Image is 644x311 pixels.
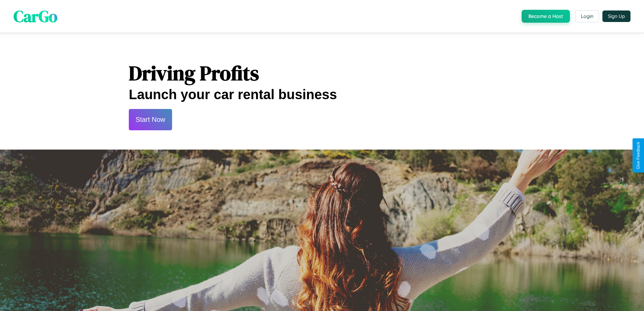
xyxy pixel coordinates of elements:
button: Start Now [129,109,172,130]
h1: Driving Profits [129,59,515,87]
span: CarGo [14,5,57,27]
div: Give Feedback [636,142,641,169]
h2: Launch your car rental business [129,87,515,102]
button: Become a Host [522,10,570,23]
button: Login [575,10,599,22]
button: Sign Up [602,10,630,22]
